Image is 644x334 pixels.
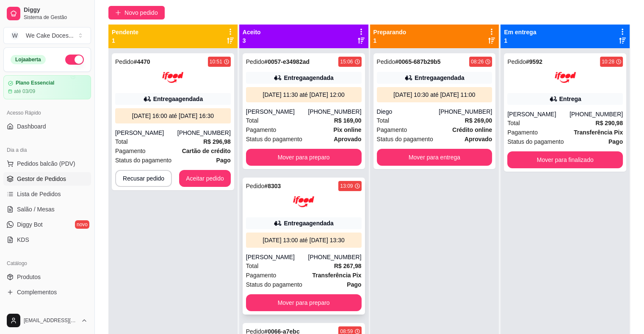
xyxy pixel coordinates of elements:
[439,107,492,116] div: [PHONE_NUMBER]
[3,3,91,24] a: DiggySistema de Gestão
[3,257,91,270] div: Catálogo
[3,187,91,201] a: Lista de Pedidos
[3,218,91,231] a: Diggy Botnovo
[308,107,361,116] div: [PHONE_NUMBER]
[308,253,361,261] div: [PHONE_NUMBER]
[377,149,492,166] button: Mover para entrega
[464,136,492,142] strong: aprovado
[243,36,261,45] p: 3
[452,126,492,133] strong: Crédito online
[134,58,150,65] strong: # 4470
[312,272,362,279] strong: Transferência Pix
[246,58,265,65] span: Pedido
[284,74,333,82] div: Entrega agendada
[14,88,35,95] article: até 03/09
[246,134,302,144] span: Status do pagamento
[3,285,91,299] a: Complementos
[526,58,542,65] strong: # 9592
[115,10,121,16] span: plus
[507,151,623,168] button: Mover para finalizado
[264,58,310,65] strong: # 0057-e34982ad
[293,191,314,212] img: ifood
[507,137,564,146] span: Status do pagamento
[507,128,538,137] span: Pagamento
[115,146,146,156] span: Pagamento
[246,149,362,166] button: Mover para preparo
[177,129,231,137] div: [PHONE_NUMBER]
[24,317,77,324] span: [EMAIL_ADDRESS][DOMAIN_NAME]
[574,129,623,136] strong: Transferência Pix
[16,80,54,86] article: Plano Essencial
[373,36,406,45] p: 1
[216,157,231,164] strong: Pago
[182,148,231,154] strong: Cartão de crédito
[507,58,526,65] span: Pedido
[395,58,440,65] strong: # 0065-687b29b5
[555,67,576,88] img: ifood
[17,235,29,244] span: KDS
[471,58,484,65] div: 08:26
[334,117,362,124] strong: R$ 169,00
[3,120,91,133] a: Dashboard
[380,90,489,99] div: [DATE] 10:30 até [DATE] 11:00
[17,190,61,198] span: Lista de Pedidos
[3,270,91,284] a: Produtos
[246,107,308,116] div: [PERSON_NAME]
[3,172,91,186] a: Gestor de Pedidos
[340,58,353,65] div: 15:06
[246,261,259,271] span: Total
[115,58,134,65] span: Pedido
[112,36,138,45] p: 1
[608,138,623,145] strong: Pago
[334,136,361,142] strong: aprovado
[334,263,362,269] strong: R$ 267,98
[3,310,91,331] button: [EMAIL_ADDRESS][DOMAIN_NAME]
[415,74,464,82] div: Entrega agendada
[26,31,74,40] div: We Cake Doces ...
[3,157,91,170] button: Pedidos balcão (PDV)
[504,28,536,36] p: Em entrega
[569,110,623,118] div: [PHONE_NUMBER]
[3,75,91,99] a: Plano Essencialaté 03/09
[11,55,46,64] div: Loja aberta
[559,95,581,103] div: Entrega
[17,122,46,131] span: Dashboard
[108,6,165,19] button: Novo pedido
[264,183,281,189] strong: # 8303
[115,156,171,165] span: Status do pagamento
[246,125,276,134] span: Pagamento
[504,36,536,45] p: 1
[11,31,19,40] span: W
[3,143,91,157] div: Dia a dia
[333,126,361,133] strong: Pix online
[246,253,308,261] div: [PERSON_NAME]
[377,107,439,116] div: Diego
[17,205,55,214] span: Salão / Mesas
[373,28,406,36] p: Preparando
[203,138,231,145] strong: R$ 296,98
[115,137,128,146] span: Total
[243,28,261,36] p: Aceito
[340,183,353,189] div: 13:09
[115,170,172,187] button: Recusar pedido
[249,236,358,244] div: [DATE] 13:00 até [DATE] 13:30
[3,106,91,120] div: Acesso Rápido
[249,90,358,99] div: [DATE] 11:30 até [DATE] 12:00
[3,233,91,246] a: KDS
[162,67,183,88] img: ifood
[347,281,361,288] strong: Pago
[179,170,231,187] button: Aceitar pedido
[602,58,614,65] div: 10:28
[17,175,66,183] span: Gestor de Pedidos
[507,110,569,118] div: [PERSON_NAME]
[119,112,227,120] div: [DATE] 16:00 até [DATE] 16:30
[284,219,333,227] div: Entrega agendada
[112,28,138,36] p: Pendente
[377,134,433,144] span: Status do pagamento
[465,117,492,124] strong: R$ 269,00
[17,220,43,229] span: Diggy Bot
[17,288,57,296] span: Complementos
[17,273,41,281] span: Produtos
[377,58,395,65] span: Pedido
[246,294,362,311] button: Mover para preparo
